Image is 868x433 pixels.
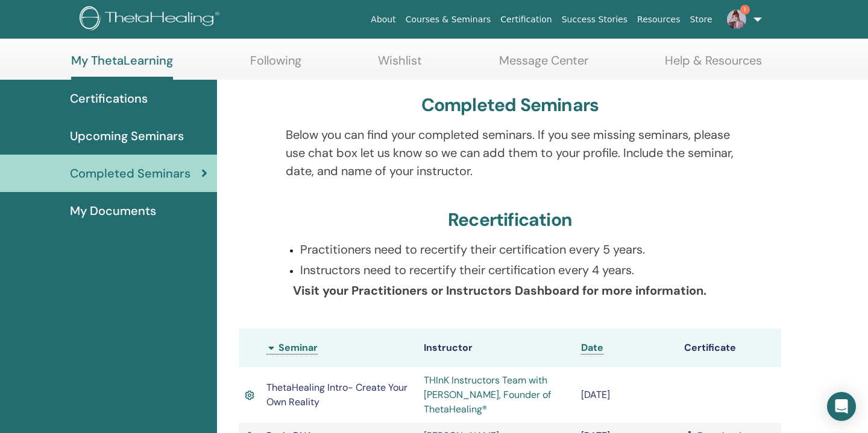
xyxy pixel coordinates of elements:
[678,329,781,367] th: Certificate
[581,341,603,354] a: Date
[575,367,678,423] td: [DATE]
[499,53,588,77] a: Message Center
[71,53,173,80] a: My ThetaLearning
[250,53,301,77] a: Following
[581,341,603,354] span: Date
[80,6,224,33] img: logo.png
[727,10,746,29] img: default.jpg
[70,127,184,145] span: Upcoming Seminars
[378,53,422,77] a: Wishlist
[245,388,254,402] img: Active Certificate
[827,392,856,421] div: Open Intercom Messenger
[70,89,148,107] span: Certifications
[665,53,762,77] a: Help & Resources
[448,209,572,231] h3: Recertification
[401,8,496,31] a: Courses & Seminars
[557,8,632,31] a: Success Stories
[495,8,556,31] a: Certification
[632,8,685,31] a: Resources
[266,381,407,408] span: ThetaHealing Intro- Create Your Own Reality
[740,5,750,14] span: 1
[685,8,717,31] a: Store
[300,261,735,279] p: Instructors need to recertify their certification every 4 years.
[424,374,551,415] a: THInK Instructors Team with [PERSON_NAME], Founder of ThetaHealing®
[286,126,735,180] p: Below you can find your completed seminars. If you see missing seminars, please use chat box let ...
[421,94,599,116] h3: Completed Seminars
[300,240,735,258] p: Practitioners need to recertify their certification every 5 years.
[70,202,156,220] span: My Documents
[418,329,575,367] th: Instructor
[70,164,190,182] span: Completed Seminars
[293,283,706,298] b: Visit your Practitioners or Instructors Dashboard for more information.
[366,8,400,31] a: About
